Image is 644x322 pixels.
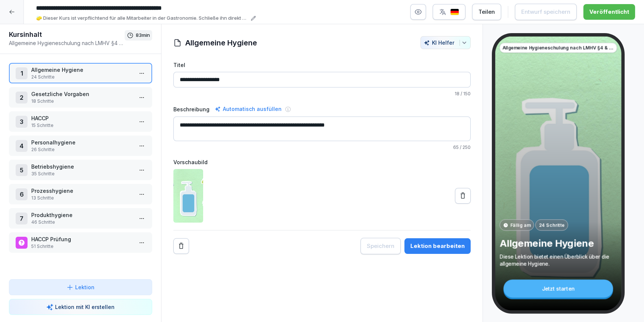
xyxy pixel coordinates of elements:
[31,114,133,122] p: HACCP
[136,32,150,39] p: 83 min
[31,235,133,243] p: HACCP Prüfung
[9,299,152,315] button: Lektion mit KI erstellen
[404,238,471,254] button: Lektion bearbeiten
[16,116,28,128] div: 3
[31,66,133,74] p: Allgemeine Hygiene
[472,4,501,20] button: Teilen
[420,36,471,49] button: KI Helfer
[31,98,133,105] p: 18 Schritte
[539,221,564,228] p: 24 Schritte
[9,136,152,156] div: 4Personalhygiene26 Schritte
[9,160,152,180] div: 5Betriebshygiene35 Schritte
[75,283,94,291] p: Lektion
[9,208,152,229] div: 7Produkthygiene46 Schritte
[16,92,28,103] div: 2
[450,9,459,16] img: de.svg
[16,164,28,176] div: 5
[16,140,28,152] div: 4
[31,195,133,201] p: 13 Schritte
[410,242,465,250] div: Lektion bearbeiten
[367,242,394,250] div: Speichern
[55,303,115,311] p: Lektion mit KI erstellen
[16,67,28,79] div: 1
[16,188,28,200] div: 6
[9,232,152,253] div: HACCP Prüfung51 Schritte
[9,87,152,108] div: 2Gesetzliche Vorgaben18 Schritte
[31,187,133,195] p: Prozesshygiene
[9,39,125,47] p: Allgemeine Hygieneschulung nach LMHV §4 & gemäß §43 IFSG
[36,15,249,22] p: 🧽 Dieser Kurs ist verpflichtend für alle Mitarbeiter in der Gastronomie. Schließe ihn direkt ab!
[213,105,283,114] div: Automatisch ausfüllen
[9,30,125,39] h1: Kursinhalt
[31,90,133,98] p: Gesetzliche Vorgaben
[31,243,133,250] p: 51 Schritte
[510,221,531,228] p: Fällig am
[31,170,133,177] p: 35 Schritte
[31,122,133,129] p: 15 Schritte
[500,253,617,267] p: Diese Lektion bietet einen Überblick über die allgemeine Hygiene.
[478,8,495,16] div: Teilen
[173,90,471,97] p: / 150
[16,213,28,224] div: 7
[583,4,635,20] button: Veröffentlicht
[9,184,152,204] div: 6Prozesshygiene13 Schritte
[173,144,471,151] p: / 250
[173,238,189,254] button: Remove
[503,44,614,51] p: Allgemeine Hygieneschulung nach LMHV §4 & gemäß §43 IFSG
[173,158,471,166] label: Vorschaubild
[31,163,133,170] p: Betriebshygiene
[185,37,257,48] h1: Allgemeine Hygiene
[173,61,471,69] label: Titel
[589,8,629,16] div: Veröffentlicht
[9,63,152,83] div: 1Allgemeine Hygiene24 Schritte
[453,144,459,150] span: 65
[31,211,133,219] p: Produkthygiene
[361,238,401,254] button: Speichern
[424,39,467,46] div: KI Helfer
[9,111,152,132] div: 3HACCP15 Schritte
[173,169,203,223] img: clkgxh3mw01f6e601l88609z0.jpg
[31,138,133,146] p: Personalhygiene
[515,4,577,20] button: Entwurf speichern
[9,279,152,295] button: Lektion
[31,74,133,80] p: 24 Schritte
[173,105,209,113] label: Beschreibung
[455,91,459,96] span: 18
[31,146,133,153] p: 26 Schritte
[500,237,617,249] p: Allgemeine Hygiene
[31,219,133,226] p: 46 Schritte
[521,8,570,16] div: Entwurf speichern
[503,280,613,297] div: Jetzt starten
